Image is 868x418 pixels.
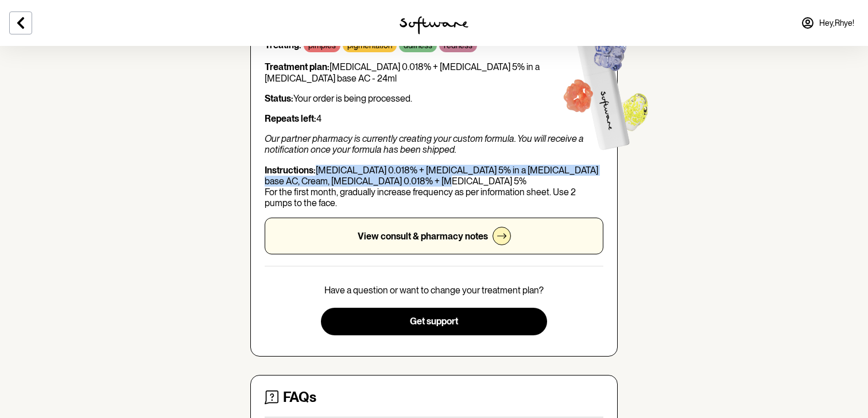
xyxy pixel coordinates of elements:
h4: FAQs [283,389,316,406]
p: 4 [265,113,603,124]
strong: Status: [265,93,293,104]
p: View consult & pharmacy notes [358,231,488,242]
strong: Repeats left: [265,113,316,124]
button: Get support [321,308,547,335]
strong: Instructions: [265,165,316,176]
img: software logo [400,16,468,34]
p: Have a question or want to change your treatment plan? [324,285,544,296]
p: [MEDICAL_DATA] 0.018% + [MEDICAL_DATA] 5% in a [MEDICAL_DATA] base AC - 24ml [265,61,603,83]
a: Hey,Rhye! [794,9,861,37]
p: Your order is being processed. [265,93,603,104]
span: Hey, Rhye ! [819,18,854,28]
strong: Treatment plan: [265,61,330,72]
p: Our partner pharmacy is currently creating your custom formula. You will receive a notification o... [265,133,603,155]
p: [MEDICAL_DATA] 0.018% + [MEDICAL_DATA] 5% in a [MEDICAL_DATA] base AC, Cream, [MEDICAL_DATA] 0.01... [265,165,603,209]
span: Get support [410,316,458,327]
